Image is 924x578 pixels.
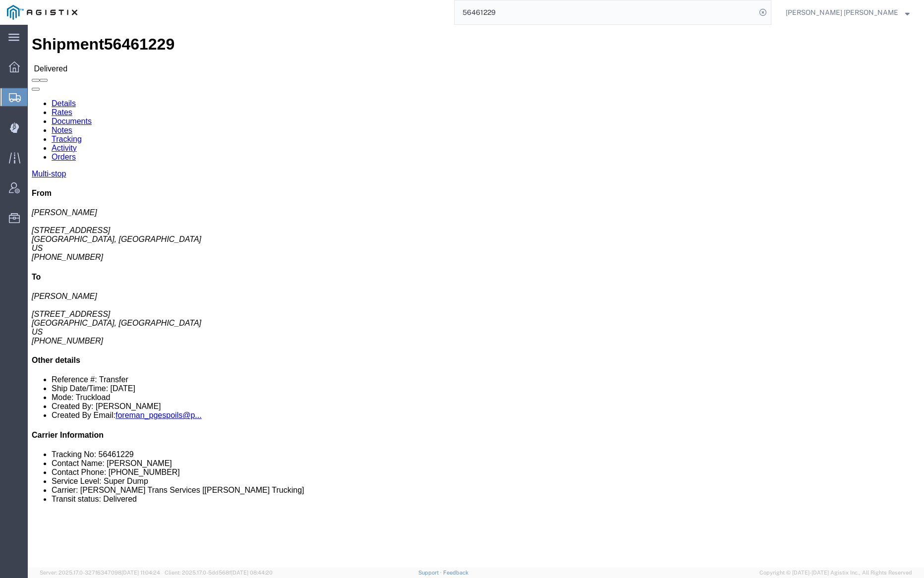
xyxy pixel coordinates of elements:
a: Feedback [443,570,468,576]
span: Kayte Bray Dogali [786,7,898,18]
iframe: FS Legacy Container [28,25,924,568]
span: [DATE] 11:04:24 [121,570,160,576]
a: Support [418,570,443,576]
span: Copyright © [DATE]-[DATE] Agistix Inc., All Rights Reserved [759,569,912,577]
span: [DATE] 08:44:20 [231,570,273,576]
input: Search for shipment number, reference number [455,0,756,24]
img: logo [7,5,77,20]
span: Server: 2025.17.0-327f6347098 [40,570,160,576]
span: Client: 2025.17.0-5dd568f [165,570,273,576]
button: [PERSON_NAME] [PERSON_NAME] [785,6,910,18]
